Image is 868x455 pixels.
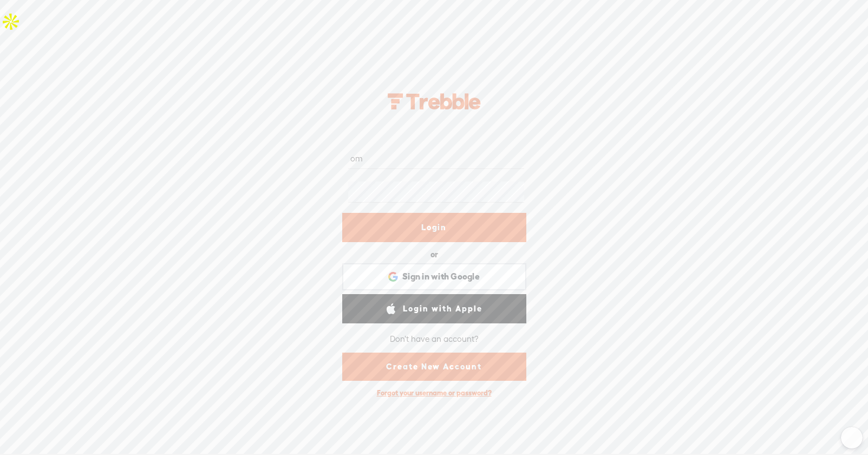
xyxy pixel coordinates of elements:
[348,148,524,169] input: Username
[371,383,497,403] div: Forgot your username or password?
[342,263,526,290] div: Sign in with Google
[430,246,438,263] div: or
[342,213,526,242] a: Login
[342,294,526,323] a: Login with Apple
[402,271,480,282] span: Sign in with Google
[342,353,526,381] a: Create New Account
[390,328,479,350] div: Don't have an account?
